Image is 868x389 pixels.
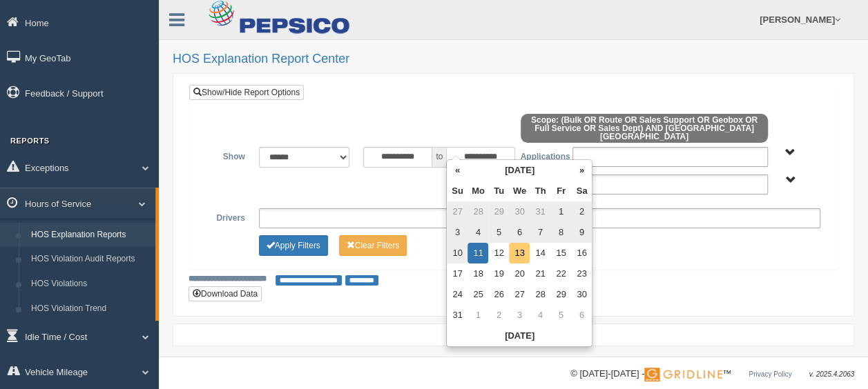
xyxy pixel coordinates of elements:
[488,243,509,263] td: 12
[467,243,488,263] td: 11
[447,181,467,201] th: Su
[571,243,592,263] td: 16
[467,305,488,326] td: 1
[509,243,530,263] td: 13
[25,247,155,272] a: HOS Violation Audit Reports
[530,263,550,284] td: 21
[550,305,571,326] td: 5
[447,201,467,222] td: 27
[571,160,592,181] th: »
[467,181,488,201] th: Mo
[200,147,252,163] label: Show
[550,263,571,284] td: 22
[571,222,592,243] td: 9
[488,263,509,284] td: 19
[571,263,592,284] td: 23
[509,222,530,243] td: 6
[488,181,509,201] th: Tu
[809,370,854,378] span: v. 2025.4.2063
[173,52,854,66] h2: HOS Explanation Report Center
[25,297,155,321] a: HOS Violation Trend
[467,201,488,222] td: 28
[447,263,467,284] td: 17
[550,201,571,222] td: 1
[550,243,571,263] td: 15
[530,305,550,326] td: 4
[513,147,566,163] label: Applications
[530,284,550,305] td: 28
[570,367,854,381] div: © [DATE]-[DATE] - ™
[530,201,550,222] td: 31
[509,284,530,305] td: 27
[447,305,467,326] td: 31
[488,284,509,305] td: 26
[509,201,530,222] td: 30
[447,160,467,181] th: «
[509,305,530,326] td: 3
[467,263,488,284] td: 18
[447,222,467,243] td: 3
[432,147,446,168] span: to
[530,243,550,263] td: 14
[488,201,509,222] td: 29
[530,222,550,243] td: 7
[447,243,467,263] td: 10
[509,181,530,201] th: We
[25,272,155,297] a: HOS Violations
[467,222,488,243] td: 4
[488,305,509,326] td: 2
[189,85,304,100] a: Show/Hide Report Options
[200,208,252,225] label: Drivers
[467,160,571,181] th: [DATE]
[530,181,550,201] th: Th
[467,284,488,305] td: 25
[488,222,509,243] td: 5
[259,235,328,256] button: Change Filter Options
[189,286,262,301] button: Download Data
[571,201,592,222] td: 2
[749,370,791,378] a: Privacy Policy
[447,326,592,346] th: [DATE]
[550,181,571,201] th: Fr
[550,222,571,243] td: 8
[550,284,571,305] td: 29
[571,181,592,201] th: Sa
[571,305,592,326] td: 6
[339,235,407,256] button: Change Filter Options
[521,114,769,143] span: Scope: (Bulk OR Route OR Sales Support OR Geobox OR Full Service OR Sales Dept) AND [GEOGRAPHIC_D...
[571,284,592,305] td: 30
[447,284,467,305] td: 24
[509,263,530,284] td: 20
[25,223,155,248] a: HOS Explanation Reports
[644,368,722,381] img: Gridline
